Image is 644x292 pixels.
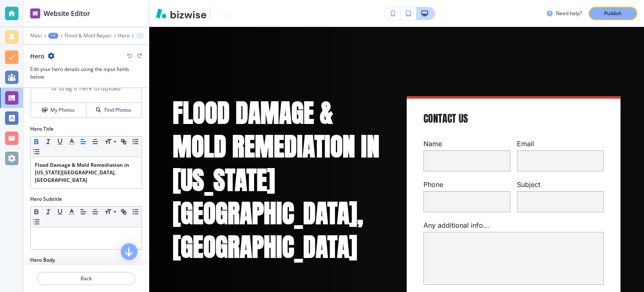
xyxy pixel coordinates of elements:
[30,195,62,203] h2: Hero Subtitle
[44,8,90,18] h2: Website Editor
[37,272,135,285] button: Back
[423,112,468,126] h4: Contact Us
[38,275,135,282] p: Back
[517,139,604,149] p: Email
[30,66,142,81] h3: Edit your hero details using the input fields below
[104,106,131,114] h4: Find Photos
[48,33,58,39] button: +1
[556,10,582,17] h3: Need help?
[136,32,144,39] button: Hero
[30,64,142,118] div: Choose a fileor drag it here to uploadMy PhotosFind Photos
[423,139,510,149] p: Name
[35,161,130,184] strong: Flood Damage & Mold Remediation in [US_STATE][GEOGRAPHIC_DATA], [GEOGRAPHIC_DATA]
[156,8,206,18] img: Bizwise Logo
[214,8,236,18] img: Your Logo
[86,103,141,118] button: Find Photos
[589,7,637,20] button: Publish
[30,33,42,39] button: Main
[30,52,44,61] h2: Hero
[423,221,604,230] p: Any additional info...
[517,180,604,189] p: Subject
[30,256,55,264] h2: Hero Body
[65,33,112,39] button: Flood & Mold Repair
[30,8,40,18] img: editor icon
[118,33,130,39] button: Hero
[604,10,622,17] p: Publish
[31,103,86,118] button: My Photos
[50,106,75,114] h4: My Photos
[52,84,121,92] h3: or drag it here to upload
[30,125,54,133] h2: Hero Title
[423,180,510,189] p: Phone
[173,94,385,266] strong: Flood Damage & Mold Remediation in [US_STATE][GEOGRAPHIC_DATA], [GEOGRAPHIC_DATA]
